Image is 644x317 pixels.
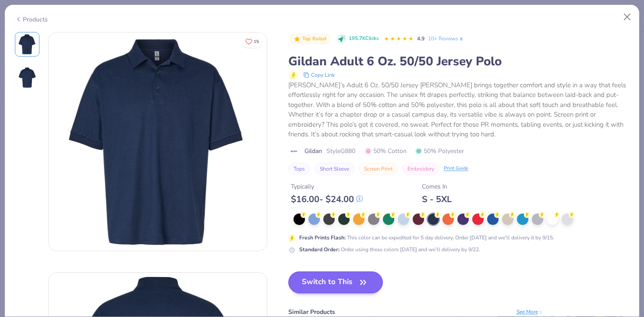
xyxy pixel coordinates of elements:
[299,246,340,253] strong: Standard Order :
[291,194,363,205] div: $ 16.00 - $ 24.00
[254,39,259,44] span: 15
[15,15,48,24] div: Products
[17,34,38,55] img: Front
[326,146,355,156] span: Style G880
[289,33,331,45] button: Badge Button
[619,9,636,25] button: Close
[349,35,379,43] span: 195.7K Clicks
[288,53,630,70] div: Gildan Adult 6 Oz. 50/50 Jersey Polo
[304,146,322,156] span: Gildan
[415,146,464,156] span: 50% Polyester
[241,35,263,48] button: Like
[359,163,398,175] button: Screen Print
[288,163,310,175] button: Tops
[288,307,335,317] div: Similar Products
[517,308,543,316] div: See More
[294,36,301,43] img: Top Rated sort
[428,35,464,43] a: 10+ Reviews
[299,234,346,241] strong: Fresh Prints Flash :
[291,182,363,191] div: Typically
[299,246,480,253] div: Order using these colors [DATE] and we’ll delivery by 9/22.
[288,148,300,155] img: brand logo
[49,32,267,251] img: Front
[17,67,38,88] img: Back
[365,146,407,156] span: 50% Cotton
[384,32,414,46] div: 4.9 Stars
[444,165,468,172] div: Print Guide
[422,182,452,191] div: Comes In
[301,70,337,80] button: copy to clipboard
[402,163,439,175] button: Embroidery
[315,163,354,175] button: Short Sleeve
[299,234,554,242] div: This color can be expedited for 5 day delivery. Order [DATE] and we’ll delivery it by 9/15.
[422,194,452,205] div: S - 5XL
[288,80,630,139] div: [PERSON_NAME]’s Adult 6 Oz. 50/50 Jersey [PERSON_NAME] brings together comfort and style in a way...
[288,271,383,293] button: Switch to This
[417,35,425,42] span: 4.9
[302,36,327,41] span: Top Rated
